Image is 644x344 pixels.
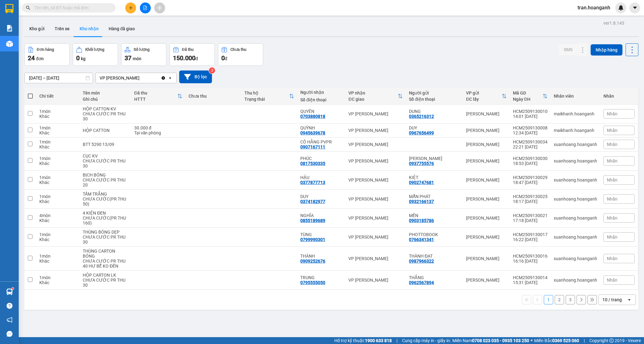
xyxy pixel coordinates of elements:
[409,90,460,95] div: Người gửi
[534,337,579,344] span: Miền Bắc
[629,2,640,13] button: caret-down
[607,128,617,133] span: Nhãn
[300,275,342,280] div: TRUNG
[83,111,128,121] div: CHƯA CƯỚC PR THU 30
[554,235,597,240] div: xuanhoang.hoanganh
[452,337,529,344] span: Miền Nam
[39,94,77,99] div: Chi tiết
[39,156,77,161] div: 1 món
[409,125,460,130] div: DUY
[195,56,198,61] span: đ
[300,144,325,149] div: 0907167111
[25,73,93,83] input: Select a date range.
[39,175,77,180] div: 1 món
[100,75,140,81] div: VP [PERSON_NAME]
[121,43,166,66] button: Số lượng37món
[83,249,128,259] div: THÙNG CARTON BÓNG
[300,125,342,130] div: QUỲNH
[348,90,398,95] div: VP nhận
[300,232,342,237] div: TÙNG
[513,199,548,204] div: 18:17 [DATE]
[466,196,507,201] div: [PERSON_NAME]
[39,254,77,259] div: 1 món
[300,161,325,166] div: 0817530335
[73,43,118,66] button: Khối lượng0kg
[409,199,434,204] div: 0932166137
[566,295,575,304] button: 3
[607,177,617,182] span: Nhãn
[182,47,194,52] div: Đã thu
[6,41,13,47] img: warehouse-icon
[134,97,177,102] div: HTTT
[6,25,13,31] img: solution-icon
[409,259,434,264] div: 0987966322
[230,47,246,52] div: Chưa thu
[143,6,147,10] span: file-add
[348,97,398,102] div: ĐC giao
[5,4,13,13] img: logo-vxr
[348,111,403,116] div: VP [PERSON_NAME]
[607,235,617,240] span: Nhãn
[466,158,507,163] div: [PERSON_NAME]
[609,338,614,343] span: copyright
[134,125,182,130] div: 30.000 đ
[39,125,77,130] div: 1 món
[607,256,617,261] span: Nhãn
[513,213,548,218] div: HCM2509130021
[627,297,632,302] svg: open
[607,216,617,220] span: Nhãn
[513,259,548,264] div: 16:16 [DATE]
[555,295,564,304] button: 2
[300,259,325,264] div: 0909252676
[466,235,507,240] div: [PERSON_NAME]
[513,156,548,161] div: HCM2509130030
[50,21,75,36] button: Trên xe
[7,317,12,323] span: notification
[168,75,173,80] svg: open
[409,275,460,280] div: THẮNG
[513,175,548,180] div: HCM2509130029
[189,94,238,99] div: Chưa thu
[12,288,14,289] sup: 1
[409,237,434,242] div: 0766341341
[603,94,635,99] div: Nhãn
[39,194,77,199] div: 1 món
[554,158,597,163] div: xuanhoang.hoanganh
[39,180,77,185] div: Khác
[300,180,325,185] div: 0377877713
[36,56,44,61] span: đơn
[125,2,136,13] button: plus
[402,337,451,344] span: Cung cấp máy in - giấy in:
[607,196,617,201] span: Nhãn
[173,54,195,62] span: 150.000
[39,130,77,135] div: Khác
[348,142,403,147] div: VP [PERSON_NAME]
[607,158,617,163] span: Nhãn
[221,54,225,62] span: 0
[225,56,227,61] span: đ
[83,191,128,196] div: TẤM TRẮNG
[83,230,128,235] div: THÙNG BÓNG DẸP
[39,259,77,264] div: Khác
[300,237,325,242] div: 0799990301
[632,5,638,11] span: caret-down
[241,88,297,104] th: Toggle SortBy
[39,199,77,204] div: Khác
[510,88,551,104] th: Toggle SortBy
[39,275,77,280] div: 1 món
[513,161,548,166] div: 18:53 [DATE]
[83,90,128,95] div: Tên món
[554,256,597,261] div: xuanhoang.hoanganh
[513,218,548,223] div: 17:18 [DATE]
[300,218,325,223] div: 0855189689
[513,237,548,242] div: 16:22 [DATE]
[513,275,548,280] div: HCM2509130014
[348,196,403,201] div: VP [PERSON_NAME]
[365,338,392,343] strong: 1900 633 818
[39,114,77,119] div: Khác
[83,97,128,102] div: Ghi chú
[513,90,543,95] div: Mã GD
[345,88,406,104] th: Toggle SortBy
[300,175,342,180] div: HẬU
[39,139,77,144] div: 1 món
